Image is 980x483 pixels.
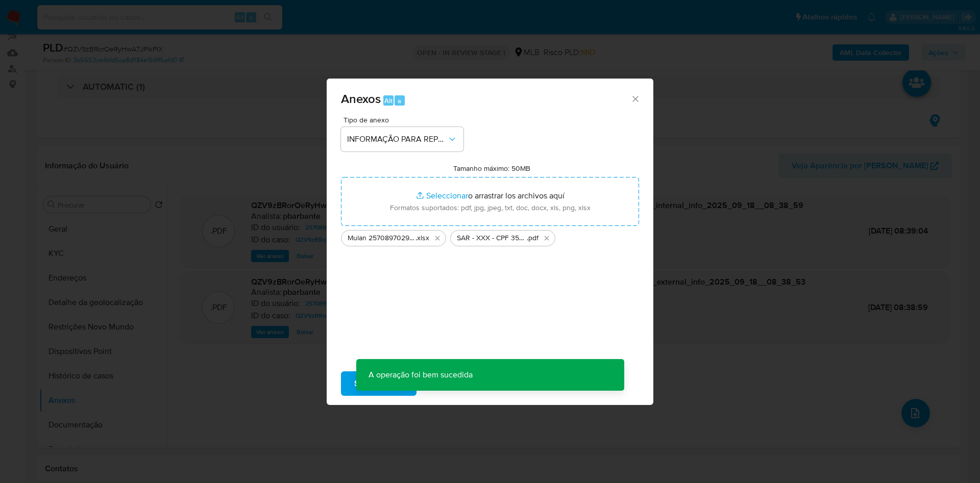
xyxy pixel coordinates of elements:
[527,233,538,243] span: .pdf
[431,232,444,244] button: Eliminar Mulan 2570897029_2025_09_15_07_24_01.xlsx
[630,94,640,103] button: Cerrar
[415,233,429,243] span: .xlsx
[341,371,416,396] button: Subir arquivo
[398,96,401,106] span: a
[434,372,467,395] span: Cancelar
[341,226,639,246] ul: Archivos seleccionados
[457,233,527,243] span: SAR - XXX - CPF 35482842134 - JACYRA DE RESENDE FREITAS
[453,164,530,173] label: Tamanho máximo: 50MB
[341,127,463,151] button: INFORMAÇÃO PARA REPORTE - COAF
[541,232,553,244] button: Eliminar SAR - XXX - CPF 35482842134 - JACYRA DE RESENDE FREITAS.pdf
[344,116,466,123] span: Tipo de anexo
[384,96,393,106] span: Alt
[347,134,447,144] span: INFORMAÇÃO PARA REPORTE - COAF
[348,233,415,243] span: Mulan 2570897029_2025_09_15_07_24_01
[341,90,381,108] span: Anexos
[356,359,485,391] p: A operação foi bem sucedida
[354,372,403,395] span: Subir arquivo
